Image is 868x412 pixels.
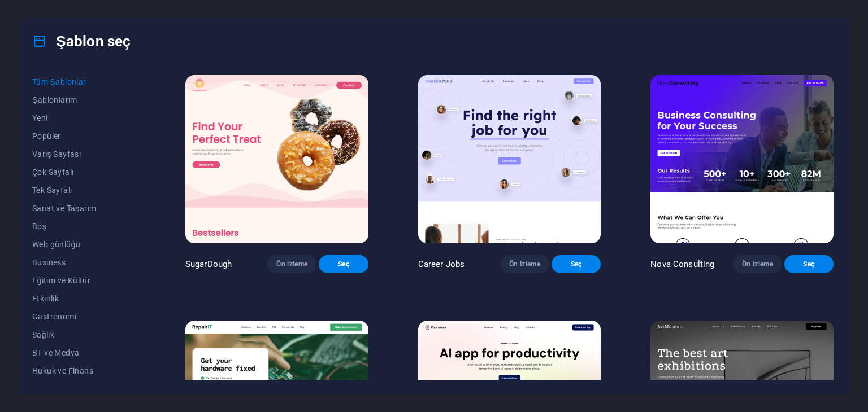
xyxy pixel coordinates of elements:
button: Ön izleme [733,255,782,273]
img: SugarDough [185,75,368,243]
span: Ön izleme [276,260,307,269]
span: Ön izleme [742,260,773,269]
span: Gastronomi [32,312,136,321]
button: Ön izleme [267,255,316,273]
span: BT ve Medya [32,348,136,357]
span: Sağlık [32,330,136,339]
button: Tüm Şablonlar [32,73,136,91]
span: Web günlüğü [32,240,136,249]
button: Hukuk ve Finans [32,362,136,380]
button: Etkinlik [32,290,136,308]
h4: Şablon seç [32,32,131,50]
span: Hukuk ve Finans [32,366,136,375]
span: Popüler [32,132,136,141]
span: Etkinlik [32,294,136,303]
span: Tüm Şablonlar [32,77,136,86]
span: Tek Sayfalı [32,186,136,195]
span: Seç [328,260,359,269]
button: Web günlüğü [32,235,136,253]
button: Seç [319,255,368,273]
span: Business [32,258,136,267]
button: Boş [32,217,136,235]
button: Business [32,253,136,271]
button: Sanat ve Tasarım [32,199,136,217]
button: Şablonlarım [32,91,136,109]
span: Ön izleme [509,260,540,269]
button: Popüler [32,127,136,145]
p: SugarDough [185,258,232,270]
span: Seç [793,260,824,269]
span: Sanat ve Tasarım [32,204,136,213]
button: Seç [784,255,834,273]
span: Çok Sayfalı [32,168,136,177]
p: Nova Consulting [650,258,714,270]
span: Şablonlarım [32,95,136,104]
p: Career Jobs [418,258,465,270]
span: Yeni [32,113,136,122]
button: Sağlık [32,326,136,344]
button: Yeni [32,109,136,127]
img: Nova Consulting [650,75,834,243]
button: Seç [552,255,601,273]
span: Eğitim ve Kültür [32,276,136,285]
button: Gastronomi [32,308,136,326]
img: Career Jobs [418,75,601,243]
button: Eğitim ve Kültür [32,271,136,290]
button: BT ve Medya [32,344,136,362]
span: Varış Sayfası [32,150,136,159]
button: Çok Sayfalı [32,163,136,181]
span: Seç [561,260,592,269]
button: Tek Sayfalı [32,181,136,199]
button: Ön izleme [500,255,549,273]
span: Boş [32,222,136,231]
button: Varış Sayfası [32,145,136,163]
